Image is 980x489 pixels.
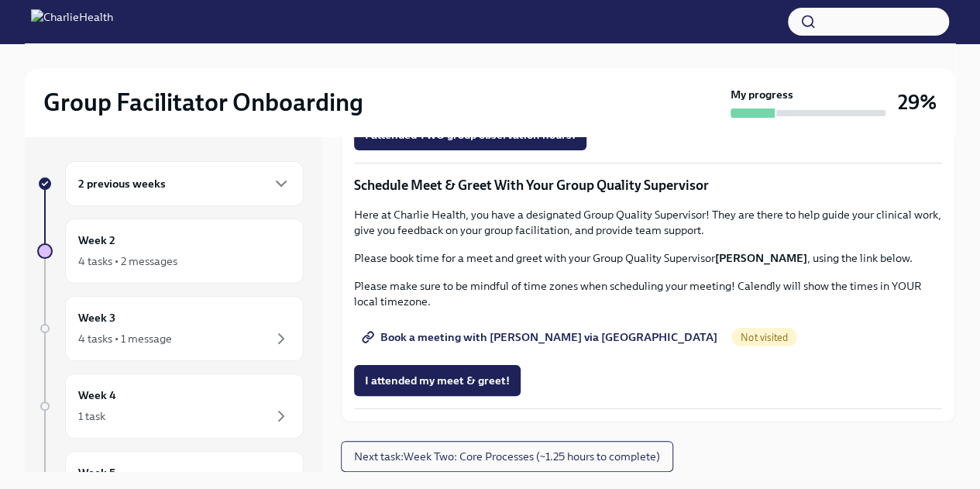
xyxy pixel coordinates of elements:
button: Next task:Week Two: Core Processes (~1.25 hours to complete) [341,441,673,472]
a: Book a meeting with [PERSON_NAME] via [GEOGRAPHIC_DATA] [354,322,728,353]
h6: Week 5 [78,464,115,481]
a: Week 24 tasks • 2 messages [37,219,304,284]
p: Schedule Meet & Greet With Your Group Quality Supervisor [354,176,942,195]
span: Book a meeting with [PERSON_NAME] via [GEOGRAPHIC_DATA] [365,329,717,345]
div: 4 tasks • 1 message [78,331,172,346]
h3: 29% [898,88,937,116]
h6: Week 4 [78,387,116,404]
strong: [PERSON_NAME] [715,251,807,265]
button: I attended my meet & greet! [354,365,521,396]
p: Please make sure to be mindful of time zones when scheduling your meeting! Calendly will show the... [354,278,942,309]
strong: My progress [731,87,793,102]
span: Not visited [731,332,797,343]
div: 4 tasks • 2 messages [78,253,177,269]
a: Week 41 task [37,374,304,439]
h6: 2 previous weeks [78,175,166,192]
div: 1 task [78,408,105,424]
div: 2 previous weeks [65,161,304,206]
span: I attended my meet & greet! [365,373,510,388]
span: Next task : Week Two: Core Processes (~1.25 hours to complete) [354,449,660,464]
h2: Group Facilitator Onboarding [43,87,363,118]
p: Please book time for a meet and greet with your Group Quality Supervisor , using the link below. [354,250,942,266]
h6: Week 2 [78,232,115,249]
h6: Week 3 [78,309,115,326]
a: Week 34 tasks • 1 message [37,296,304,361]
img: CharlieHealth [31,9,113,34]
p: Here at Charlie Health, you have a designated Group Quality Supervisor! They are there to help gu... [354,207,942,238]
